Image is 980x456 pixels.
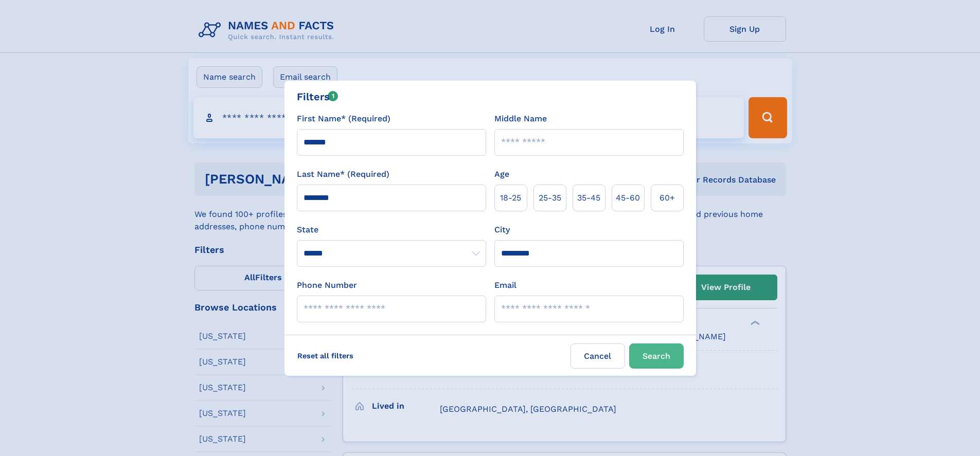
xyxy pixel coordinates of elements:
[571,343,625,369] label: Cancel
[297,224,486,236] label: State
[291,343,360,368] label: Reset all filters
[297,113,390,125] label: First Name* (Required)
[494,224,510,236] label: City
[494,168,509,180] label: Age
[539,192,561,204] span: 25‑35
[297,168,389,180] label: Last Name* (Required)
[660,192,675,204] span: 60+
[629,343,684,369] button: Search
[494,113,547,125] label: Middle Name
[577,192,600,204] span: 35‑45
[494,279,516,291] label: Email
[616,192,640,204] span: 45‑60
[297,279,357,291] label: Phone Number
[500,192,521,204] span: 18‑25
[297,89,338,104] div: Filters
